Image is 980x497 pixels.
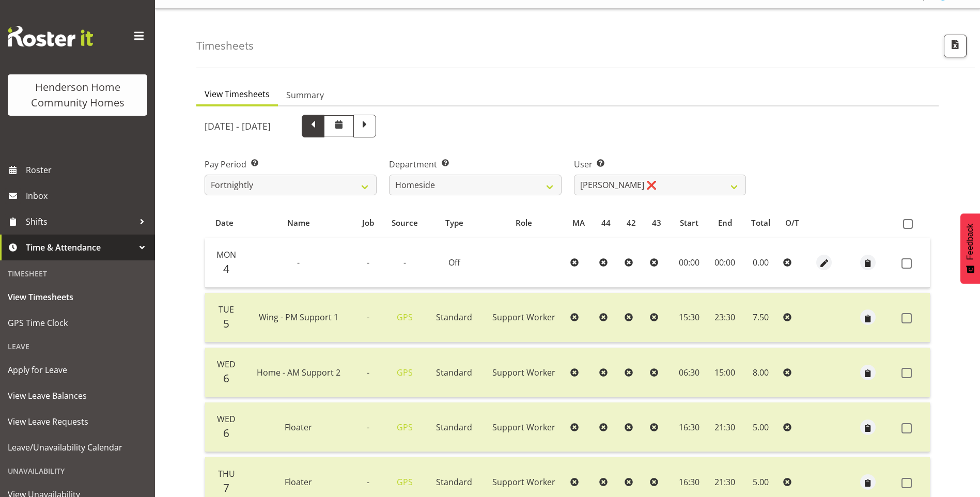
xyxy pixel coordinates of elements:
[392,217,418,229] span: Source
[671,238,707,288] td: 00:00
[3,409,152,434] a: View Leave Requests
[397,312,413,323] a: GPS
[751,217,770,229] span: Total
[218,468,235,479] span: Thu
[516,217,532,229] span: Role
[428,293,481,343] td: Standard
[397,422,413,433] a: GPS
[8,440,147,455] span: Leave/Unavailability Calendar
[3,263,152,284] div: Timesheet
[742,238,780,288] td: 0.00
[8,362,147,378] span: Apply for Leave
[219,304,234,315] span: Tue
[367,422,369,433] span: -
[196,40,254,52] h4: Timesheets
[367,257,369,268] span: -
[223,480,229,495] span: 7
[217,359,236,370] span: Wed
[428,402,481,452] td: Standard
[205,88,270,100] span: View Timesheets
[428,238,481,288] td: Off
[492,476,555,488] span: Support Worker
[223,371,229,385] span: 6
[3,284,152,310] a: View Timesheets
[742,402,780,452] td: 5.00
[367,312,369,323] span: -
[217,413,236,425] span: Wed
[8,26,93,46] img: Rosterit website logo
[257,367,340,378] span: Home - AM Support 2
[707,348,742,397] td: 15:00
[3,383,152,409] a: View Leave Balances
[26,214,134,229] span: Shifts
[3,460,152,482] div: Unavailability
[286,89,324,101] span: Summary
[26,162,150,178] span: Roster
[572,217,585,229] span: MA
[287,217,310,229] span: Name
[966,224,975,260] span: Feedback
[718,217,732,229] span: End
[428,348,481,397] td: Standard
[223,261,229,276] span: 4
[680,217,698,229] span: Start
[671,293,707,343] td: 15:30
[215,217,234,229] span: Date
[3,357,152,383] a: Apply for Leave
[216,249,236,260] span: Mon
[367,367,369,378] span: -
[742,293,780,343] td: 7.50
[285,476,312,488] span: Floater
[785,217,799,229] span: O/T
[223,316,229,331] span: 5
[8,414,147,429] span: View Leave Requests
[397,476,413,488] a: GPS
[445,217,463,229] span: Type
[18,80,137,111] div: Henderson Home Community Homes
[362,217,374,229] span: Job
[259,312,338,323] span: Wing - PM Support 1
[492,422,555,433] span: Support Worker
[223,426,229,440] span: 6
[3,310,152,336] a: GPS Time Clock
[26,240,134,255] span: Time & Attendance
[403,257,406,268] span: -
[742,348,780,397] td: 8.00
[574,158,746,170] label: User
[707,293,742,343] td: 23:30
[3,434,152,460] a: Leave/Unavailability Calendar
[707,402,742,452] td: 21:30
[627,217,636,229] span: 42
[367,476,369,488] span: -
[652,217,661,229] span: 43
[397,367,413,378] a: GPS
[205,158,377,170] label: Pay Period
[205,120,271,132] h5: [DATE] - [DATE]
[297,257,300,268] span: -
[3,336,152,357] div: Leave
[492,312,555,323] span: Support Worker
[671,402,707,452] td: 16:30
[26,188,150,204] span: Inbox
[8,388,147,403] span: View Leave Balances
[8,289,147,305] span: View Timesheets
[285,422,312,433] span: Floater
[601,217,611,229] span: 44
[492,367,555,378] span: Support Worker
[707,238,742,288] td: 00:00
[8,315,147,331] span: GPS Time Clock
[389,158,561,170] label: Department
[944,35,967,57] button: Export CSV
[960,213,980,284] button: Feedback - Show survey
[671,348,707,397] td: 06:30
